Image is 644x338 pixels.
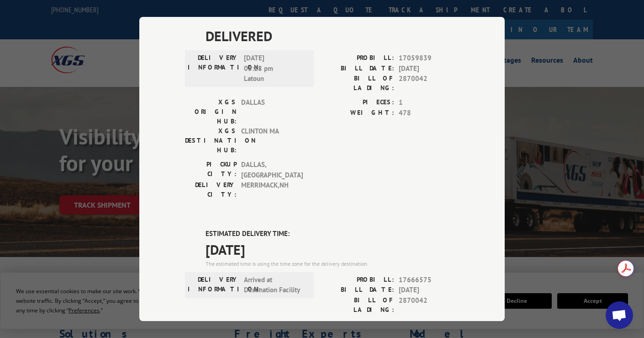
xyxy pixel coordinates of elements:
[188,53,239,84] label: DELIVERY INFORMATION:
[399,275,459,285] span: 17666575
[206,26,459,46] span: DELIVERED
[206,229,459,239] label: ESTIMATED DELIVERY TIME:
[399,64,459,74] span: [DATE]
[322,74,394,93] label: BILL OF LADING:
[322,295,394,315] label: BILL OF LADING:
[241,97,303,126] span: DALLAS
[188,275,239,295] label: DELIVERY INFORMATION:
[244,53,306,84] span: [DATE] 05:28 pm Latoun
[322,108,394,118] label: WEIGHT:
[241,126,303,155] span: CLINTON MA
[241,180,303,199] span: MERRIMACK , NH
[322,319,394,330] label: PIECES:
[399,97,459,108] span: 1
[399,108,459,118] span: 478
[322,285,394,295] label: BILL DATE:
[185,97,237,126] label: XGS ORIGIN HUB:
[399,53,459,64] span: 17059839
[322,275,394,285] label: PROBILL:
[606,301,633,329] div: Open chat
[399,295,459,315] span: 2870042
[185,180,237,199] label: DELIVERY CITY:
[244,275,306,295] span: Arrived at Destination Facility
[322,64,394,74] label: BILL DATE:
[322,97,394,108] label: PIECES:
[241,160,303,180] span: DALLAS , [GEOGRAPHIC_DATA]
[322,53,394,64] label: PROBILL:
[185,126,237,155] label: XGS DESTINATION HUB:
[206,239,459,260] span: [DATE]
[185,160,237,180] label: PICKUP CITY:
[399,319,459,330] span: 1
[399,74,459,93] span: 2870042
[206,260,459,268] div: The estimated time is using the time zone for the delivery destination.
[399,285,459,295] span: [DATE]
